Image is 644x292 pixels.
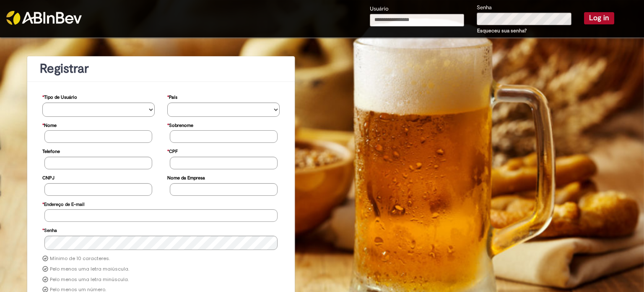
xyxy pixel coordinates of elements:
label: Tipo de Usuário [42,90,77,103]
img: ABInbev-white.png [6,11,82,25]
label: CPF [167,145,178,157]
label: Sobrenome [167,118,193,131]
label: País [167,90,177,103]
label: Pelo menos uma letra minúscula. [50,276,129,283]
label: Endereço de E-mail [42,197,84,210]
label: Usuário [370,5,389,13]
label: Telefone [42,145,60,157]
label: Nome [42,118,57,131]
label: CNPJ [42,171,55,183]
h1: Registrar [40,62,282,76]
label: Mínimo de 10 caracteres. [50,255,110,262]
label: Senha [477,4,492,12]
label: Senha [42,224,57,236]
label: Pelo menos uma letra maiúscula. [50,266,129,273]
a: Esqueceu sua senha? [477,27,527,34]
button: Log in [584,12,614,24]
label: Nome da Empresa [167,171,205,183]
